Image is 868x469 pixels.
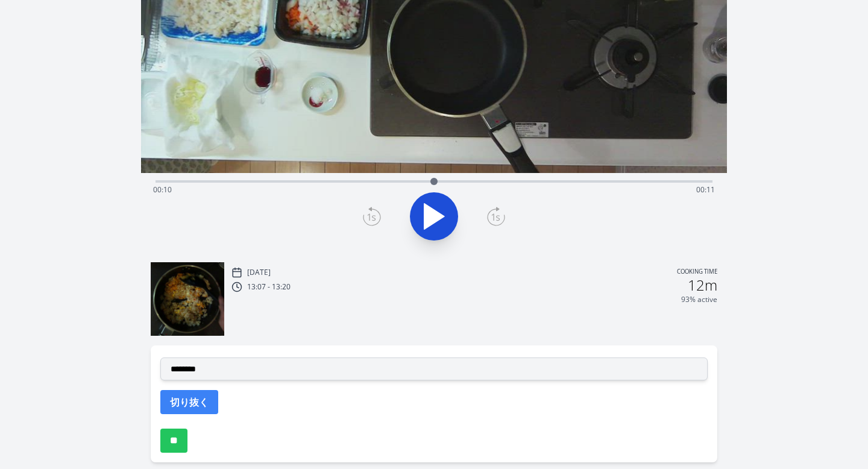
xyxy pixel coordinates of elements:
[151,262,224,336] img: 250925040834_thumb.jpeg
[681,295,717,304] p: 93% active
[247,268,271,277] p: [DATE]
[688,278,717,292] h2: 12m
[247,282,291,292] p: 13:07 - 13:20
[677,267,717,278] p: Cooking time
[160,390,218,414] button: 切り抜く
[153,184,172,195] span: 00:10
[696,184,715,195] span: 00:11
